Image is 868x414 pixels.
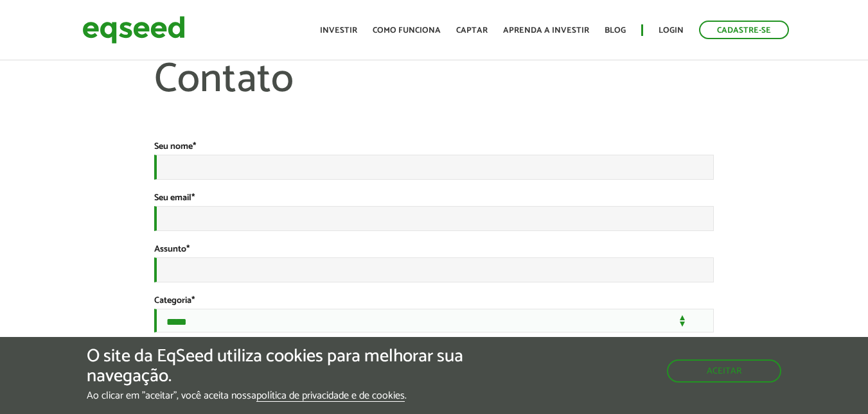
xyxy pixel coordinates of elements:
a: Aprenda a investir [503,26,589,35]
span: Este campo é obrigatório. [193,139,196,154]
label: Categoria [154,297,195,306]
a: Captar [456,26,488,35]
span: Este campo é obrigatório. [186,242,190,257]
a: Cadastre-se [699,21,789,39]
button: Aceitar [667,359,781,383]
a: Como funciona [373,26,441,35]
a: Login [659,26,684,35]
label: Seu nome [154,142,196,151]
p: Ao clicar em "aceitar", você aceita nossa . [87,390,503,402]
label: Assunto [154,245,190,254]
span: Este campo é obrigatório. [191,191,195,205]
a: Blog [605,26,626,35]
a: política de privacidade e de cookies [256,391,405,402]
span: Este campo é obrigatório. [191,293,195,308]
a: Investir [320,26,357,35]
h5: O site da EqSeed utiliza cookies para melhorar sua navegação. [87,347,503,386]
h1: Contato [154,58,714,141]
img: EqSeed [82,13,185,47]
label: Seu email [154,194,195,203]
